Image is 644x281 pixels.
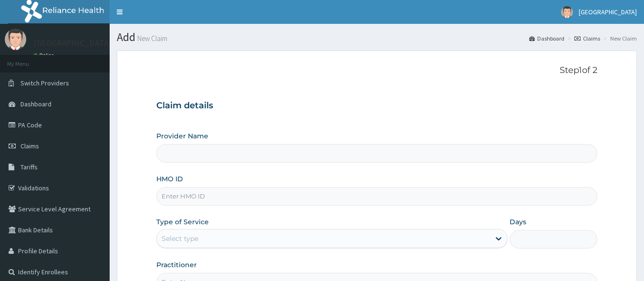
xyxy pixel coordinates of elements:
[5,29,26,50] img: User Image
[601,34,637,42] li: New Claim
[156,217,209,227] label: Type of Service
[156,187,598,206] input: Enter HMO ID
[20,79,69,87] span: Switch Providers
[156,131,208,141] label: Provider Name
[510,217,526,227] label: Days
[162,234,198,243] div: Select type
[156,65,598,76] p: Step 1 of 2
[20,100,51,108] span: Dashboard
[156,260,197,270] label: Practitioner
[33,39,112,47] p: [GEOGRAPHIC_DATA]
[561,6,573,18] img: User Image
[117,31,637,43] h1: Add
[33,52,56,59] a: Online
[574,34,600,42] a: Claims
[20,163,38,171] span: Tariffs
[529,34,564,42] a: Dashboard
[579,8,637,16] span: [GEOGRAPHIC_DATA]
[20,142,39,150] span: Claims
[156,174,183,184] label: HMO ID
[156,101,598,111] h3: Claim details
[135,35,167,42] small: New Claim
